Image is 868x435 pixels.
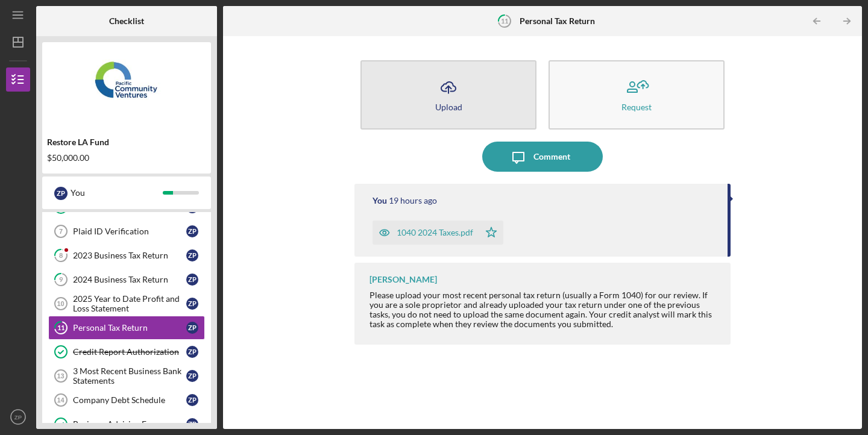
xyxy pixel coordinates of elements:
[73,366,186,386] div: 3 Most Recent Business Bank Statements
[186,346,198,358] div: Z P
[482,142,603,172] button: Comment
[186,394,198,406] div: Z P
[373,221,503,245] button: 1040 2024 Taxes.pdf
[48,340,205,364] a: Credit Report AuthorizationZP
[57,324,64,332] tspan: 11
[186,274,198,286] div: Z P
[47,153,206,163] div: $50,000.00
[73,294,186,313] div: 2025 Year to Date Profit and Loss Statement
[48,219,205,243] a: 7Plaid ID VerificationZP
[73,395,186,405] div: Company Debt Schedule
[48,364,205,388] a: 133 Most Recent Business Bank StatementsZP
[73,227,186,236] div: Plaid ID Verification
[54,187,68,200] div: Z P
[186,322,198,334] div: Z P
[73,419,186,429] div: Business Advising Form
[14,414,22,421] text: ZP
[186,249,198,261] div: Z P
[73,323,186,333] div: Personal Tax Return
[435,102,462,111] div: Upload
[389,196,437,205] time: 2025-10-08 04:40
[186,370,198,382] div: Z P
[73,251,186,260] div: 2023 Business Tax Return
[6,405,30,429] button: ZP
[501,17,508,25] tspan: 11
[360,60,536,130] button: Upload
[42,48,211,120] img: Product logo
[370,275,437,284] div: [PERSON_NAME]
[186,418,198,430] div: Z P
[186,225,198,237] div: Z P
[533,142,570,172] div: Comment
[71,183,163,203] div: You
[373,196,387,205] div: You
[47,137,206,147] div: Restore LA Fund
[549,60,725,130] button: Request
[520,16,595,26] b: Personal Tax Return
[370,290,719,329] div: Please upload your most recent personal tax return (usually a Form 1040) for our review. If you a...
[186,298,198,310] div: Z P
[48,316,205,340] a: 11Personal Tax ReturnZP
[109,16,144,26] b: Checklist
[48,243,205,268] a: 82023 Business Tax ReturnZP
[48,292,205,316] a: 102025 Year to Date Profit and Loss StatementZP
[59,252,63,260] tspan: 8
[48,388,205,412] a: 14Company Debt ScheduleZP
[73,275,186,284] div: 2024 Business Tax Return
[397,228,473,237] div: 1040 2024 Taxes.pdf
[73,347,186,357] div: Credit Report Authorization
[48,268,205,292] a: 92024 Business Tax ReturnZP
[621,102,652,111] div: Request
[57,372,64,380] tspan: 13
[57,300,64,307] tspan: 10
[57,396,64,404] tspan: 14
[59,228,63,235] tspan: 7
[59,276,63,284] tspan: 9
